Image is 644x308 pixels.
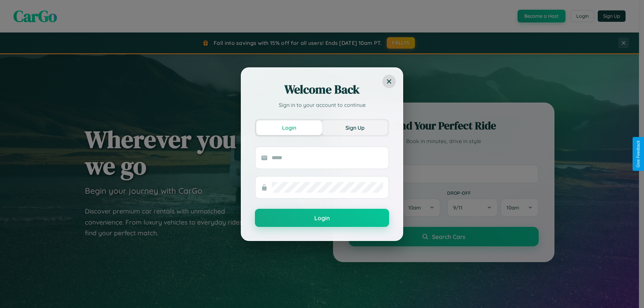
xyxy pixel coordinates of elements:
[256,120,322,135] button: Login
[255,209,389,227] button: Login
[636,140,641,168] div: Give Feedback
[255,81,389,98] h2: Welcome Back
[322,120,388,135] button: Sign Up
[255,101,389,109] p: Sign in to your account to continue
